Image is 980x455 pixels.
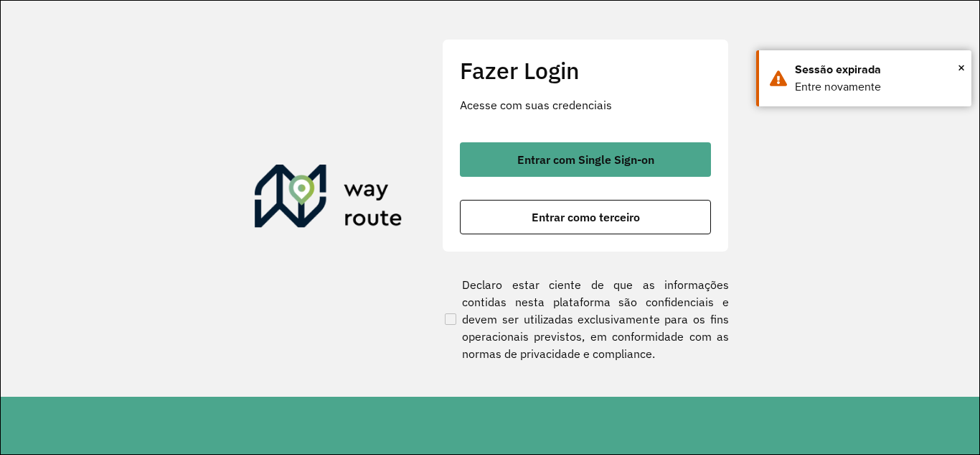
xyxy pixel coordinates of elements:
[795,61,961,78] div: Sessão expirada
[442,276,729,362] label: Declaro estar ciente de que as informações contidas nesta plataforma são confidenciais e devem se...
[958,57,965,78] span: ×
[460,57,711,84] h2: Fazer Login
[460,96,711,114] p: Acesse com suas credenciais
[460,200,711,234] button: button
[460,142,711,177] button: button
[958,57,965,78] button: Close
[517,154,654,165] span: Entrar com Single Sign-on
[795,78,961,96] div: Entre novamente
[255,165,402,234] img: Roteirizador AmbevTech
[532,211,640,223] span: Entrar como terceiro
